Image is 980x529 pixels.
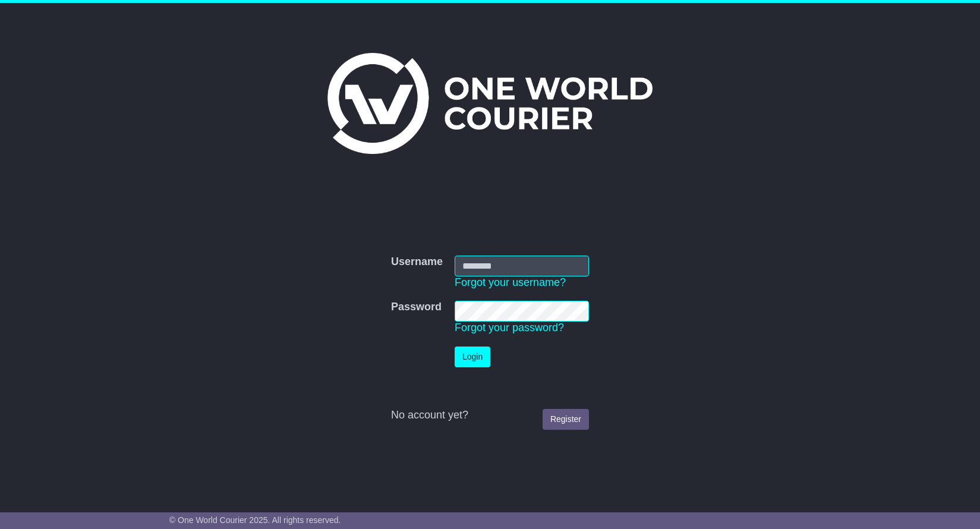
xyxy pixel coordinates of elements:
[455,276,566,288] a: Forgot your username?
[169,515,341,525] span: © One World Courier 2025. All rights reserved.
[455,322,564,333] a: Forgot your password?
[391,256,443,269] label: Username
[543,409,589,430] a: Register
[391,409,589,422] div: No account yet?
[391,301,442,314] label: Password
[455,347,490,367] button: Login
[327,53,652,154] img: One World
